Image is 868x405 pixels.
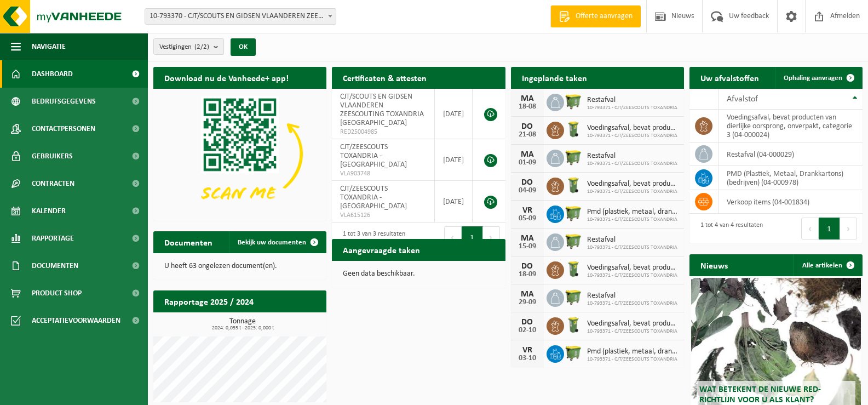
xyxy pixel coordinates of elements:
[340,143,407,169] span: CJT/ZEESCOUTS TOXANDRIA - [GEOGRAPHIC_DATA]
[159,326,326,331] span: 2024: 0,055 t - 2025: 0,000 t
[564,288,583,306] img: WB-1100-HPE-GN-51
[516,131,538,139] div: 21-08
[435,139,473,181] td: [DATE]
[343,270,494,278] p: Geen data beschikbaar.
[587,244,677,251] span: 10-793371 - CJT/ZEESCOUTS TOXANDRIA
[564,120,583,139] img: WB-0140-HPE-GN-50
[516,243,538,250] div: 15-09
[516,159,538,167] div: 01-09
[564,204,583,223] img: WB-1100-HPE-GN-50
[794,254,861,276] a: Alle artikelen
[164,263,315,270] p: U heeft 63 ongelezen document(en).
[718,190,863,214] td: verkoop items (04-001834)
[516,94,538,103] div: MA
[718,142,863,166] td: restafval (04-000029)
[32,142,73,170] span: Gebruikers
[516,355,538,362] div: 03-10
[564,92,583,111] img: WB-1100-HPE-GN-51
[153,67,300,88] h2: Download nu de Vanheede+ app!
[516,290,538,299] div: MA
[587,216,679,223] span: 10-793371 - CJT/ZEESCOUTS TOXANDRIA
[462,226,483,248] button: 1
[587,356,679,363] span: 10-793371 - CJT/ZEESCOUTS TOXANDRIA
[516,299,538,306] div: 29-09
[153,89,326,219] img: Download de VHEPlus App
[340,93,424,127] span: CJT/SCOUTS EN GIDSEN VLAANDEREN ZEESCOUTING TOXANDRIA [GEOGRAPHIC_DATA]
[587,96,677,105] span: Restafval
[159,318,326,331] h3: Tonnage
[587,124,679,133] span: Voedingsafval, bevat producten van dierlijke oorsprong, onverpakt, categorie 3
[32,88,96,115] span: Bedrijfsgegevens
[145,8,336,25] span: 10-793370 - CJT/SCOUTS EN GIDSEN VLAANDEREN ZEESCOUTING TOXANDRIA VZW - TURNHOUT
[550,5,641,27] a: Offerte aanvragen
[727,95,758,104] span: Afvalstof
[32,115,95,142] span: Contactpersonen
[587,236,677,244] span: Restafval
[194,43,209,50] count: (2/2)
[689,67,770,88] h2: Uw afvalstoffen
[587,292,677,300] span: Restafval
[435,181,473,223] td: [DATE]
[332,67,438,88] h2: Certificaten & attesten
[340,211,426,220] span: VLA615126
[775,67,861,89] a: Ophaling aanvragen
[564,148,583,167] img: WB-1100-HPE-GN-51
[587,272,679,279] span: 10-793371 - CJT/ZEESCOUTS TOXANDRIA
[516,215,538,223] div: 05-09
[32,170,74,197] span: Contracten
[516,234,538,243] div: MA
[587,189,679,195] span: 10-793371 - CJT/ZEESCOUTS TOXANDRIA
[153,290,265,312] h2: Rapportage 2025 / 2024
[718,166,863,190] td: PMD (Plastiek, Metaal, Drankkartons) (bedrijven) (04-000978)
[516,150,538,159] div: MA
[587,264,679,272] span: Voedingsafval, bevat producten van dierlijke oorsprong, onverpakt, categorie 3
[340,128,426,136] span: RED25004985
[444,226,462,248] button: Previous
[516,318,538,327] div: DO
[516,103,538,111] div: 18-08
[231,38,256,56] button: OK
[587,300,677,307] span: 10-793371 - CJT/ZEESCOUTS TOXANDRIA
[153,231,223,253] h2: Documenten
[784,75,842,82] span: Ophaling aanvragen
[564,260,583,278] img: WB-0140-HPE-GN-50
[801,218,819,239] button: Previous
[32,252,78,279] span: Documenten
[32,33,66,60] span: Navigatie
[587,320,679,328] span: Voedingsafval, bevat producten van dierlijke oorsprong, onverpakt, categorie 3
[516,262,538,271] div: DO
[32,307,120,334] span: Acceptatievoorwaarden
[564,232,583,250] img: WB-1100-HPE-GN-51
[587,180,679,189] span: Voedingsafval, bevat producten van dierlijke oorsprong, onverpakt, categorie 3
[516,178,538,187] div: DO
[819,218,840,239] button: 1
[32,60,73,88] span: Dashboard
[511,67,598,88] h2: Ingeplande taken
[718,110,863,142] td: voedingsafval, bevat producten van dierlijke oorsprong, onverpakt, categorie 3 (04-000024)
[564,344,583,362] img: WB-1100-HPE-GN-50
[435,89,473,139] td: [DATE]
[516,122,538,131] div: DO
[340,169,426,178] span: VLA903748
[564,316,583,334] img: WB-0140-HPE-GN-50
[238,239,306,246] span: Bekijk uw documenten
[32,225,74,252] span: Rapportage
[483,226,500,248] button: Next
[587,328,679,335] span: 10-793371 - CJT/ZEESCOUTS TOXANDRIA
[689,254,739,276] h2: Nieuws
[229,231,325,253] a: Bekijk uw documenten
[516,346,538,355] div: VR
[587,133,679,139] span: 10-793371 - CJT/ZEESCOUTS TOXANDRIA
[337,225,405,249] div: 1 tot 3 van 3 resultaten
[587,105,677,111] span: 10-793371 - CJT/ZEESCOUTS TOXANDRIA
[516,187,538,195] div: 04-09
[587,152,677,161] span: Restafval
[32,197,66,225] span: Kalender
[587,347,679,356] span: Pmd (plastiek, metaal, drankkartons) (bedrijven)
[840,218,857,239] button: Next
[516,327,538,334] div: 02-10
[153,38,224,55] button: Vestigingen(2/2)
[32,279,82,307] span: Product Shop
[332,239,431,260] h2: Aangevraagde taken
[564,176,583,195] img: WB-0140-HPE-GN-50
